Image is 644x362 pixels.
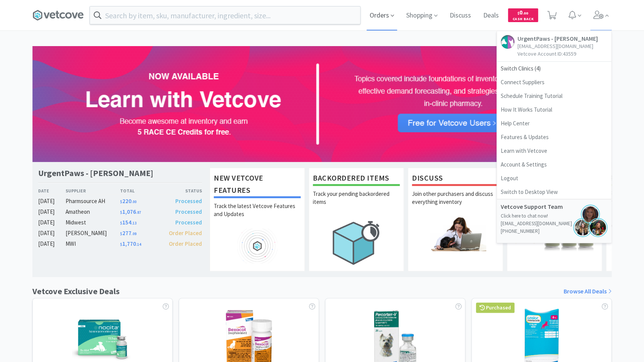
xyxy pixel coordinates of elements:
span: . 14 [136,242,141,247]
span: 1,076 [120,208,141,215]
a: Features & Updates [497,130,611,144]
span: 220 [120,197,136,205]
a: [DATE]MWI$1,770.14Order Placed [38,239,202,248]
div: MWI [66,239,120,248]
img: hero_feature_roadmap.png [214,229,301,263]
div: Amatheon [66,207,120,216]
img: jules.png [581,205,600,224]
a: Browse All Deals [564,287,612,296]
a: $0.00Cash Back [508,5,538,26]
a: Switch to Desktop View [497,185,611,199]
p: [EMAIL_ADDRESS][DOMAIN_NAME] [517,42,598,50]
h1: Discuss [412,172,499,186]
span: $ [120,199,122,204]
span: Order Placed [169,240,202,247]
span: Switch Clinics ( 4 ) [497,62,611,75]
a: Account & Settings [497,158,611,171]
span: . 09 [131,231,136,236]
div: Date [38,187,66,194]
p: [PHONE_NUMBER] [501,227,607,235]
h5: Vetcove Support Team [501,203,577,210]
a: Discuss [447,12,474,19]
a: [DATE]Midwest$154.13Processed [38,218,202,227]
span: . 00 [131,199,136,204]
a: Help Center [497,117,611,130]
span: Processed [175,208,202,215]
a: Click here to chat now! [501,213,548,219]
img: 72e902af0f5a4fbaa8a378133742b35d.png [32,46,612,162]
div: [DATE] [38,218,66,227]
h1: UrgentPaws - [PERSON_NAME] [38,168,153,179]
img: hero_backorders.png [313,216,400,269]
span: $ [120,231,122,236]
a: Backordered ItemsTrack your pending backordered items [309,168,404,271]
div: Pharmsource AH [66,197,120,206]
div: Total [120,187,161,194]
div: Supplier [66,187,120,194]
span: Cash Back [513,17,533,22]
span: $ [120,221,122,226]
a: Schedule Training Tutorial [497,89,611,103]
h1: New Vetcove Features [214,172,301,198]
div: [PERSON_NAME] [66,229,120,238]
img: hannah.png [573,218,592,237]
a: New Vetcove FeaturesTrack the latest Vetcove Features and Updates [210,168,305,271]
a: [DATE]Pharmsource AH$220.00Processed [38,197,202,206]
a: Connect Suppliers [497,75,611,89]
a: Logout [497,171,611,185]
span: $ [120,210,122,215]
p: Track your pending backordered items [313,190,400,216]
span: Order Placed [169,229,202,237]
div: [DATE] [38,229,66,238]
span: 1,770 [120,240,141,247]
span: 277 [120,229,136,237]
span: . 00 [522,11,528,16]
a: [DATE]Amatheon$1,076.87Processed [38,207,202,216]
a: Learn with Vetcove [497,144,611,158]
span: $ [120,242,122,247]
a: UrgentPaws - [PERSON_NAME][EMAIL_ADDRESS][DOMAIN_NAME]Vetcove Account ID:43559 [497,31,611,62]
span: Processed [175,219,202,226]
div: Midwest [66,218,120,227]
div: [DATE] [38,207,66,216]
a: DiscussJoin other purchasers and discuss everything inventory [408,168,503,271]
span: . 87 [136,210,141,215]
h5: UrgentPaws - [PERSON_NAME] [517,35,598,42]
img: hero_discuss.png [412,216,499,251]
a: How It Works Tutorial [497,103,611,117]
span: 154 [120,219,136,226]
h1: Backordered Items [313,172,400,186]
p: [EMAIL_ADDRESS][DOMAIN_NAME] [501,220,607,227]
img: jennifer.png [588,218,607,237]
span: Processed [175,197,202,205]
a: Deals [480,12,502,19]
div: [DATE] [38,239,66,248]
p: Track the latest Vetcove Features and Updates [214,202,301,229]
input: Search by item, sku, manufacturer, ingredient, size... [90,6,360,24]
span: 0 [517,9,528,16]
div: Status [161,187,202,194]
p: Vetcove Account ID: 43559 [517,50,598,58]
p: Join other purchasers and discuss everything inventory [412,190,499,216]
h1: Vetcove Exclusive Deals [32,285,120,298]
a: [DATE][PERSON_NAME]$277.09Order Placed [38,229,202,238]
span: $ [517,11,519,16]
div: [DATE] [38,197,66,206]
span: . 13 [131,221,136,226]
